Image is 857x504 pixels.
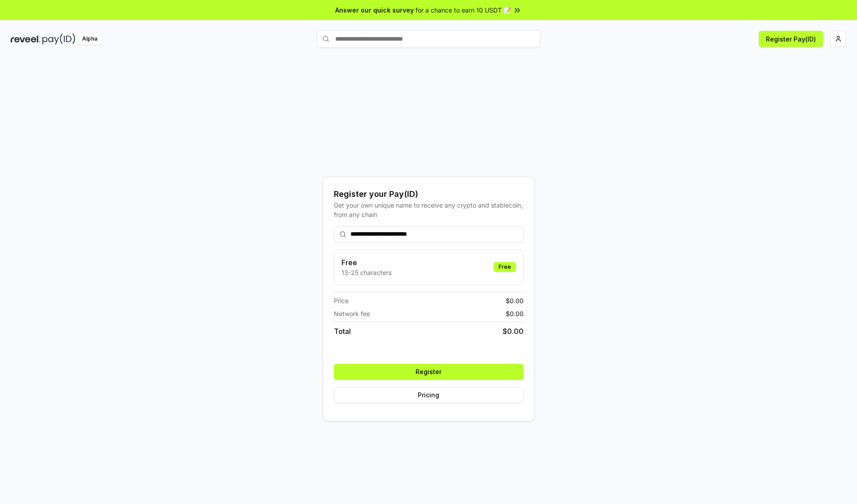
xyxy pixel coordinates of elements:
[341,257,391,268] h3: Free
[506,309,524,318] span: $ 0.00
[334,326,351,337] span: Total
[11,33,41,45] img: reveel_dark
[334,387,524,403] button: Pricing
[759,31,823,47] button: Register Pay(ID)
[334,296,349,305] span: Price
[506,296,524,305] span: $ 0.00
[341,268,391,277] p: 13-25 characters
[494,262,516,272] div: Free
[42,33,75,45] img: pay_id
[334,188,524,200] div: Register your Pay(ID)
[503,326,524,337] span: $ 0.00
[77,33,102,45] div: Alpha
[334,364,524,380] button: Register
[416,5,511,15] span: for a chance to earn 10 USDT 📝
[334,309,370,318] span: Network fee
[334,200,524,219] div: Get your own unique name to receive any crypto and stablecoin, from any chain
[335,5,414,15] span: Answer our quick survey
